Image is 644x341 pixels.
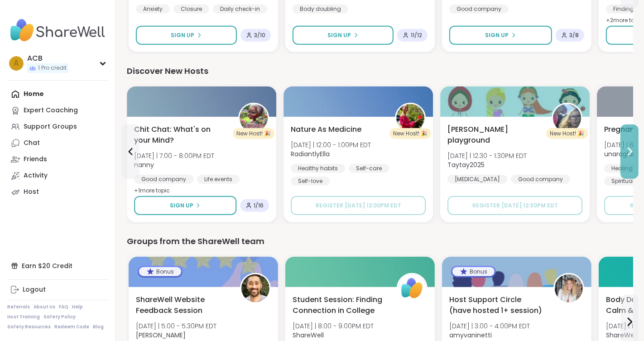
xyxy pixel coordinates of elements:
a: Redeem Code [54,324,89,330]
div: Friends [24,155,47,164]
a: Chat [7,135,108,151]
img: brett [241,274,269,303]
div: Logout [23,285,46,294]
span: Sign Up [485,31,509,39]
span: Chit Chat: What's on your Mind? [134,124,228,146]
div: Bonus [139,267,181,276]
div: Closure [173,5,209,14]
span: Nature As Medicine [291,124,361,135]
span: Student Session: Finding Connection in College [293,294,387,316]
img: amyvaninetti [555,274,583,303]
div: Activity [24,171,48,180]
div: Earn $20 Credit [7,258,108,274]
div: Support Groups [24,122,77,131]
a: About Us [34,304,55,310]
div: Good company [511,175,570,184]
div: ACB [27,53,68,63]
button: Sign Up [134,196,236,215]
div: Self-care [349,164,389,173]
img: ShareWell Nav Logo [7,14,108,46]
div: Healing [604,164,640,173]
a: Safety Policy [43,314,76,320]
span: 3 / 10 [254,32,265,39]
a: Help [72,304,83,310]
span: Sign Up [170,202,193,210]
img: Taytay2025 [553,104,581,132]
span: [DATE] | 12:00 - 1:00PM EDT [291,140,371,149]
b: ShareWell [293,331,324,340]
button: Sign Up [449,26,552,45]
a: Safety Resources [7,324,51,330]
span: [DATE] | 3:00 - 4:00PM EDT [449,322,530,331]
img: nanny [240,104,268,132]
div: [MEDICAL_DATA] [447,175,507,184]
button: Sign Up [293,26,394,45]
div: Body doubling [293,5,348,14]
span: [DATE] | 8:00 - 9:00PM EDT [293,322,374,331]
b: [PERSON_NAME] [136,331,186,340]
span: 3 / 8 [569,32,579,39]
a: Friends [7,151,108,168]
span: Register [DATE] 12:30PM EDT [472,202,558,209]
b: RadiantlyElla [291,149,330,158]
span: [DATE] | 5:00 - 5:30PM EDT [136,322,216,331]
span: 1 Pro credit [38,64,67,72]
div: New Host! 🎉 [233,128,274,139]
div: Discover New Hosts [127,65,633,77]
a: FAQ [59,304,68,310]
b: ShareWell [606,331,637,340]
div: Daily check-in [213,5,267,14]
button: Register [DATE] 12:30PM EDT [447,196,582,215]
span: ShareWell Website Feedback Session [136,294,230,316]
span: [PERSON_NAME] playground [447,124,542,146]
div: Self-love [291,177,330,186]
a: Referrals [7,304,30,310]
a: Host Training [7,314,40,320]
b: amyvaninetti [449,331,492,340]
span: Host Support Circle (have hosted 1+ session) [449,294,543,316]
div: Good company [134,175,193,184]
span: Register [DATE] 12:00PM EDT [316,202,401,209]
div: Groups from the ShareWell team [127,235,633,248]
button: Register [DATE] 12:00PM EDT [291,196,426,215]
a: Host [7,184,108,200]
a: Blog [93,324,104,330]
span: Sign Up [328,31,351,39]
button: Sign Up [136,26,237,45]
div: New Host! 🎉 [546,128,588,139]
span: Sign Up [171,31,195,39]
a: Activity [7,168,108,184]
span: 1 / 16 [254,202,264,209]
span: A [14,58,19,69]
div: Anxiety [136,5,170,14]
img: ShareWell [398,274,426,303]
b: Taytay2025 [447,160,485,169]
a: Logout [7,282,108,298]
b: unaragland [604,149,640,158]
a: Support Groups [7,119,108,135]
a: Expert Coaching [7,102,108,119]
div: New Host! 🎉 [389,128,431,139]
span: 11 / 12 [411,32,422,39]
b: nanny [134,160,154,169]
img: RadiantlyElla [396,104,424,132]
div: Good company [449,5,509,14]
div: Healthy habits [291,164,345,173]
div: Host [24,187,39,197]
div: Life events [197,175,240,184]
div: Chat [24,139,40,148]
span: [DATE] | 7:00 - 8:00PM EDT [134,151,214,160]
span: [DATE] | 12:30 - 1:30PM EDT [447,151,527,160]
div: Bonus [452,267,495,276]
div: Expert Coaching [24,106,78,115]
